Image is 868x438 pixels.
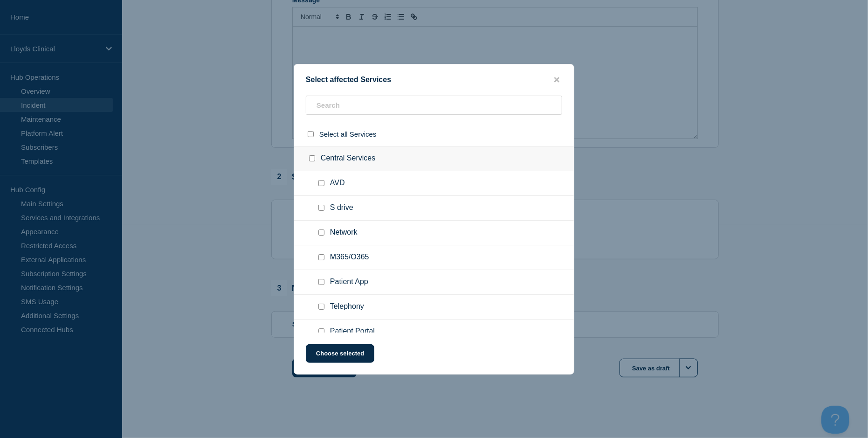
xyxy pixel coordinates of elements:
[294,146,574,171] div: Central Services
[318,328,324,334] input: Patient Portal checkbox
[330,203,353,213] span: S drive
[330,228,358,237] span: Network
[330,302,364,312] span: Telephony
[294,76,574,84] div: Select affected Services
[308,131,314,137] input: select all checkbox
[318,254,324,260] input: M365/O365 checkbox
[306,96,562,115] input: Search
[551,76,562,84] button: close button
[330,253,369,262] span: M365/O365
[319,130,377,138] span: Select all Services
[309,155,315,161] input: Central Services checkbox
[318,229,324,236] input: Network checkbox
[318,304,324,310] input: Telephony checkbox
[318,279,324,285] input: Patient App checkbox
[318,180,324,186] input: AVD checkbox
[330,327,375,336] span: Patient Portal
[306,344,374,363] button: Choose selected
[330,179,345,188] span: AVD
[330,278,368,287] span: Patient App
[318,205,324,211] input: S drive checkbox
